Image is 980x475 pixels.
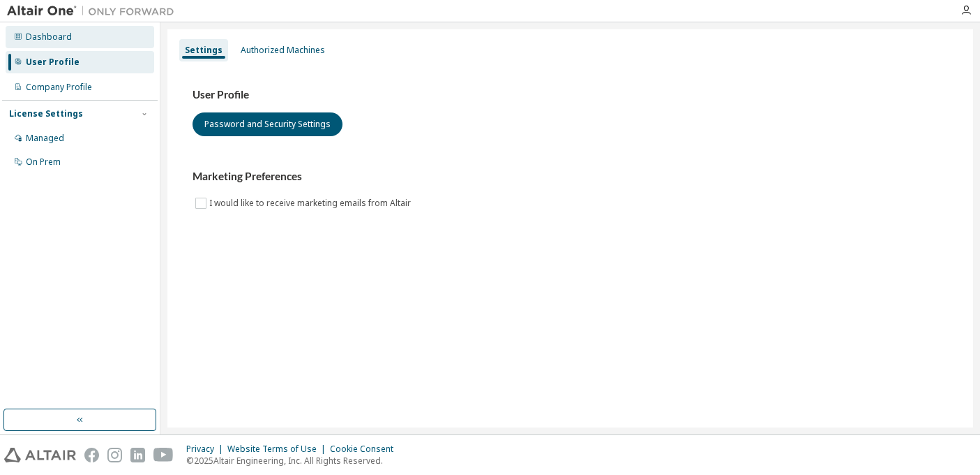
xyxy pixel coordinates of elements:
[26,31,72,43] div: Dashboard
[227,444,330,455] div: Website Terms of Use
[26,156,61,168] div: On Prem
[186,444,227,455] div: Privacy
[209,195,414,212] label: I would like to receive marketing emails from Altair
[9,108,83,119] div: License Settings
[7,4,181,18] img: Altair One
[26,82,92,93] div: Company Profile
[185,45,223,56] div: Settings
[84,448,99,462] img: facebook.svg
[153,448,174,462] img: youtube.svg
[193,112,342,136] button: Password and Security Settings
[26,57,80,68] div: User Profile
[107,448,122,462] img: instagram.svg
[193,88,948,102] h3: User Profile
[4,448,76,462] img: altair_logo.svg
[186,455,402,467] p: © 2025 Altair Engineering, Inc. All Rights Reserved.
[26,133,64,144] div: Managed
[330,444,402,455] div: Cookie Consent
[241,45,325,56] div: Authorized Machines
[193,170,948,184] h3: Marketing Preferences
[130,448,145,462] img: linkedin.svg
